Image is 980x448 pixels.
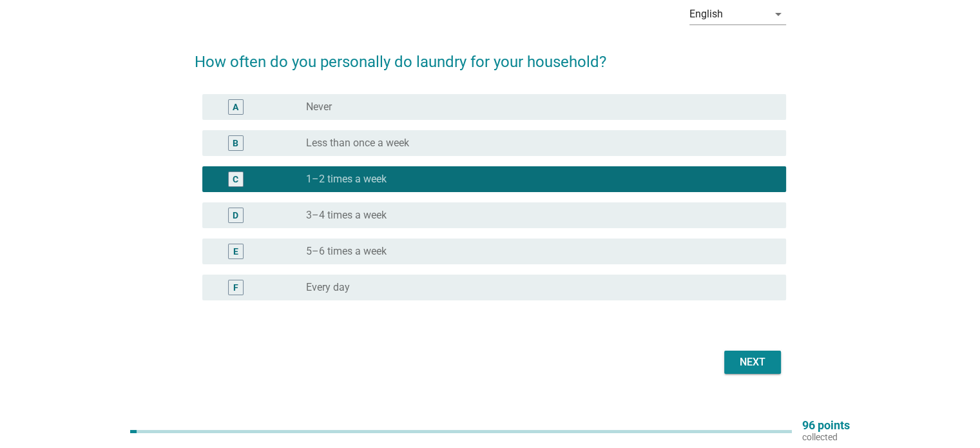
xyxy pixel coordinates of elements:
[306,245,387,258] label: 5–6 times a week
[233,281,238,295] div: F
[306,281,350,294] label: Every day
[233,101,238,114] div: A
[306,173,387,186] label: 1–2 times a week
[233,209,238,222] div: D
[689,8,723,20] div: English
[233,245,238,258] div: E
[771,6,786,22] i: arrow_drop_down
[802,431,850,443] p: collected
[233,173,238,186] div: C
[306,101,332,113] label: Never
[724,351,781,374] button: Next
[306,137,409,150] label: Less than once a week
[735,355,771,370] div: Next
[802,420,850,431] p: 96 points
[233,137,238,150] div: B
[306,209,387,222] label: 3–4 times a week
[195,37,786,73] h2: How often do you personally do laundry for your household?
